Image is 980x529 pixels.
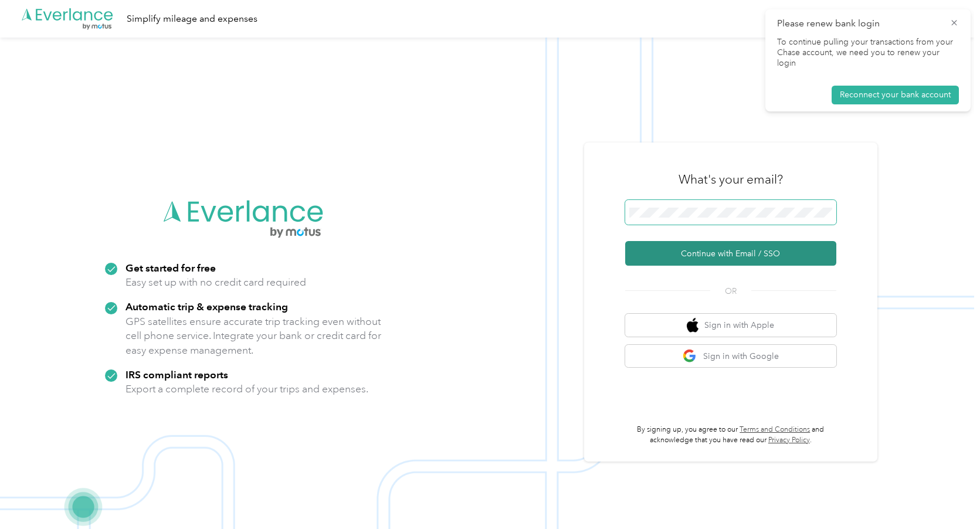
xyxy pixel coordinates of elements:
[126,368,228,381] strong: IRS compliant reports
[687,318,698,333] img: apple logo
[914,463,980,529] iframe: Everlance-gr Chat Button Frame
[625,241,836,266] button: Continue with Email / SSO
[683,349,697,364] img: google logo
[625,345,836,368] button: google logoSign in with Google
[832,86,959,104] button: Reconnect your bank account
[777,37,959,69] p: To continue pulling your transactions from your Chase account, we need you to renew your login
[777,16,941,31] p: Please renew bank login
[625,425,836,445] p: By signing up, you agree to our and acknowledge that you have read our .
[768,436,810,445] a: Privacy Policy
[126,300,288,313] strong: Automatic trip & expense tracking
[625,314,836,337] button: apple logoSign in with Apple
[126,382,368,396] p: Export a complete record of your trips and expenses.
[679,171,783,188] h3: What's your email?
[126,275,306,290] p: Easy set up with no credit card required
[127,12,257,26] div: Simplify mileage and expenses
[126,314,382,358] p: GPS satellites ensure accurate trip tracking even without cell phone service. Integrate your bank...
[710,285,751,297] span: OR
[740,425,810,434] a: Terms and Conditions
[126,262,216,274] strong: Get started for free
